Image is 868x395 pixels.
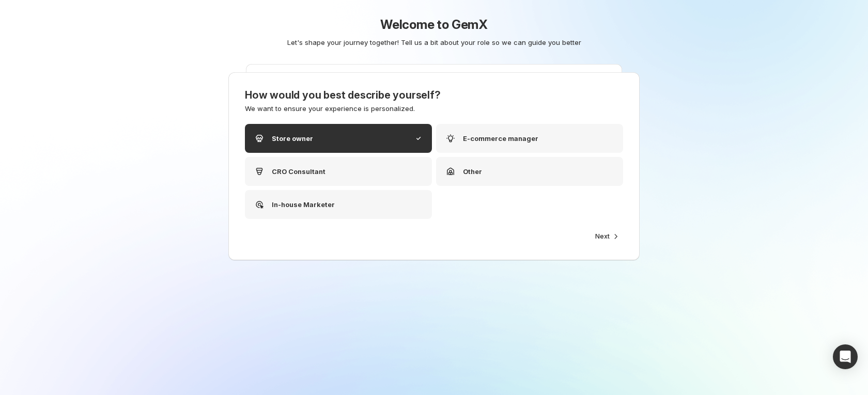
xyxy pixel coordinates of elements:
p: CRO Consultant [272,166,326,177]
h1: Welcome to GemX [189,17,679,33]
p: In-house Marketer [272,199,335,210]
span: Next [595,232,610,241]
h3: How would you best describe yourself? [245,89,623,101]
button: Next [589,229,623,244]
p: Other [463,166,482,177]
p: E-commerce manager [463,133,538,144]
p: Let's shape your journey together! Tell us a bit about your role so we can guide you better [193,37,675,48]
span: We want to ensure your experience is personalized. [245,104,415,113]
p: Store owner [272,133,313,144]
div: Open Intercom Messenger [833,344,858,369]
